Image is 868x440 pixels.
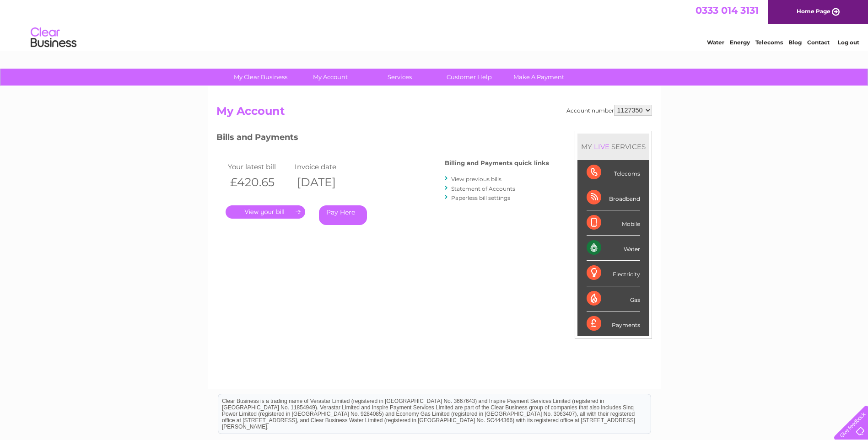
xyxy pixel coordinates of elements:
[451,185,515,192] a: Statement of Accounts
[788,39,802,46] a: Blog
[587,261,640,286] div: Electricity
[362,69,437,86] a: Services
[587,210,640,236] div: Mobile
[838,39,859,46] a: Log out
[501,69,577,86] a: Make A Payment
[218,5,651,44] div: Clear Business is a trading name of Verastar Limited (registered in [GEOGRAPHIC_DATA] No. 3667643...
[216,131,549,147] h3: Bills and Payments
[431,69,507,86] a: Customer Help
[226,205,305,219] a: .
[730,39,750,46] a: Energy
[755,39,783,46] a: Telecoms
[445,160,549,166] h4: Billing and Payments quick links
[292,69,368,86] a: My Account
[587,185,640,210] div: Broadband
[592,142,611,151] div: LIVE
[707,39,724,46] a: Water
[30,24,77,52] img: logo.png
[587,286,640,311] div: Gas
[566,105,652,116] div: Account number
[577,134,649,160] div: MY SERVICES
[223,69,298,86] a: My Clear Business
[587,160,640,185] div: Telecoms
[807,39,830,46] a: Contact
[695,5,759,16] a: 0333 014 3131
[451,176,501,182] a: View previous bills
[451,194,510,201] a: Paperless bill settings
[226,161,292,173] td: Your latest bill
[226,173,292,192] th: £420.65
[292,161,359,173] td: Invoice date
[216,105,652,122] h2: My Account
[292,173,359,192] th: [DATE]
[587,236,640,261] div: Water
[587,311,640,336] div: Payments
[319,205,367,225] a: Pay Here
